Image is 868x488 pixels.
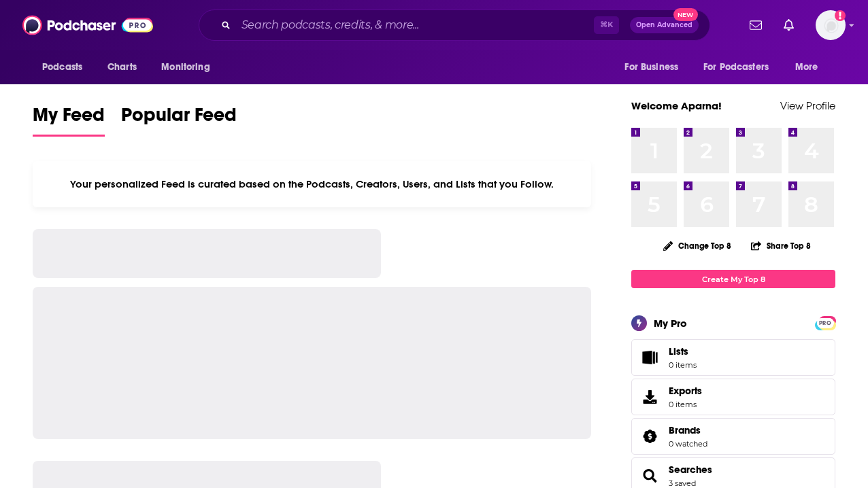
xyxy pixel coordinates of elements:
span: For Podcasters [703,58,769,77]
a: View Profile [780,99,835,112]
span: PRO [817,318,833,328]
div: My Pro [654,317,687,330]
a: Brands [669,424,707,436]
span: Brands [631,418,835,455]
div: Search podcasts, credits, & more... [199,10,710,41]
span: Open Advanced [636,22,692,29]
button: Open AdvancedNew [630,17,699,33]
img: User Profile [816,10,846,40]
a: 3 saved [669,478,696,488]
a: Brands [636,427,663,446]
span: Charts [107,58,137,77]
a: Show notifications dropdown [778,14,799,37]
svg: Add a profile image [835,10,846,21]
span: More [795,58,818,77]
a: Show notifications dropdown [744,14,767,37]
span: For Business [624,58,678,77]
span: 0 items [669,360,697,370]
span: New [673,8,698,21]
button: open menu [695,54,788,80]
a: PRO [817,317,833,328]
button: Share Top 8 [750,232,812,259]
span: Monitoring [161,58,210,77]
span: Lists [669,345,688,358]
span: ⌘ K [594,16,619,34]
a: Lists [631,339,835,376]
span: Brands [669,424,701,436]
button: Change Top 8 [655,237,739,254]
input: Search podcasts, credits, & more... [236,14,594,36]
button: open menu [152,54,227,80]
button: open menu [33,54,100,80]
img: Podchaser - Follow, Share and Rate Podcasts [22,12,153,38]
div: Your personalized Feed is curated based on the Podcasts, Creators, Users, and Lists that you Follow. [33,161,591,207]
a: 0 watched [669,439,707,449]
a: Searches [669,464,712,476]
span: Exports [636,387,663,406]
span: Logged in as AparnaKulkarni [816,10,846,40]
span: Exports [669,385,702,397]
span: Popular Feed [121,103,237,135]
a: Exports [631,379,835,415]
button: Show profile menu [816,10,846,40]
span: Lists [636,348,663,367]
a: Popular Feed [121,103,237,137]
a: Searches [636,466,663,485]
span: My Feed [33,103,105,135]
a: Charts [99,54,145,80]
a: Welcome Aparna! [631,99,722,112]
span: Podcasts [42,58,82,77]
span: 0 items [669,400,702,409]
span: Lists [669,345,697,358]
a: My Feed [33,103,105,137]
button: open menu [786,54,835,80]
button: open menu [615,54,695,80]
a: Create My Top 8 [631,270,835,288]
